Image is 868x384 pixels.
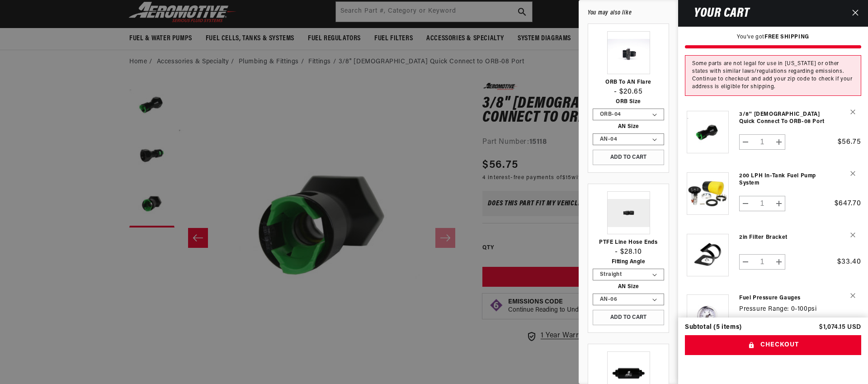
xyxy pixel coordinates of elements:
p: $1,074.15 USD [819,324,861,331]
iframe: PayPal-paypal [685,355,861,375]
a: 3/8'' [DEMOGRAPHIC_DATA] Quick Connect to ORB-08 Port [739,111,829,125]
span: $647.70 [835,200,861,207]
a: 200 LPH In-Tank Fuel Pump System [739,172,829,187]
span: $33.40 [837,258,861,265]
a: 2in Filter Bracket [739,234,829,241]
span: $56.75 [838,138,861,146]
a: Fuel Pressure Gauges [739,294,829,302]
button: Remove 200 LPH In-Tank Fuel Pump System [845,166,861,181]
dd: 0-100psi [791,306,817,313]
button: Remove 3/8'' Female Quick Connect to ORB-08 Port [845,104,861,120]
strong: FREE SHIPPING [764,34,809,40]
button: Remove Fuel Pressure Gauges - 0-100psi [845,288,861,303]
button: Remove 2in Filter Bracket [845,227,861,243]
button: Checkout [685,335,861,356]
h2: Your cart [685,8,749,19]
input: Quantity for 200 LPH In-Tank Fuel Pump System [752,196,773,211]
div: Some parts are not legal for use in [US_STATE] or other states with similar laws/regulations rega... [685,55,861,95]
dt: Pressure Range: [739,306,789,313]
p: You’ve got [685,33,861,41]
input: Quantity for 3/8&#39;&#39; Female Quick Connect to ORB-08 Port [752,134,773,150]
input: Quantity for 2in Filter Bracket [752,254,773,270]
div: Subtotal (5 items) [685,324,742,331]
